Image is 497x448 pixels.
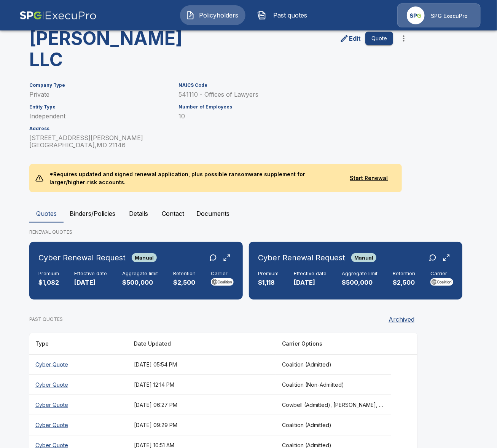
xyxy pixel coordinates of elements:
[38,271,59,277] h6: Premium
[385,312,417,327] button: Archived
[122,278,158,287] p: $500,000
[258,271,279,277] h6: Premium
[38,252,126,264] h6: Cyber Renewal Request
[156,204,190,223] button: Contact
[252,5,317,25] button: Past quotes IconPast quotes
[258,278,279,287] p: $1,118
[257,11,266,20] img: Past quotes Icon
[173,278,196,287] p: $2,500
[276,415,391,435] th: Coalition (Admitted)
[338,32,362,45] a: edit
[29,134,169,149] p: [STREET_ADDRESS][PERSON_NAME] [GEOGRAPHIC_DATA] , MD 21146
[430,271,453,277] h6: Carrier
[276,354,391,375] th: Coalition (Admitted)
[29,415,128,435] th: Cyber Quote
[430,278,453,286] img: Carrier
[29,375,128,395] th: Cyber Quote
[178,113,393,120] p: 10
[180,5,245,25] button: Policyholders IconPolicyholders
[29,354,128,375] th: Cyber Quote
[29,126,169,131] h6: Address
[276,375,391,395] th: Coalition (Non-Admitted)
[178,83,393,88] h6: NAICS Code
[397,3,481,27] a: Agency IconSPG ExecuPro
[269,11,311,20] span: Past quotes
[211,278,234,286] img: Carrier
[365,32,393,46] button: Quote
[29,83,169,88] h6: Company Type
[393,278,415,287] p: $2,500
[132,255,157,261] span: Manual
[396,31,411,46] button: more
[128,333,276,355] th: Date Updated
[29,229,468,236] p: RENEWAL QUOTES
[173,271,196,277] h6: Retention
[64,204,121,223] button: Binders/Policies
[407,6,425,24] img: Agency Icon
[294,271,327,277] h6: Effective date
[29,91,169,98] p: Private
[276,333,391,355] th: Carrier Options
[294,278,327,287] p: [DATE]
[29,204,64,223] button: Quotes
[29,6,217,70] h3: Law Office of [PERSON_NAME] LLC
[74,271,107,277] h6: Effective date
[342,271,378,277] h6: Aggregate limit
[122,271,158,277] h6: Aggregate limit
[276,395,391,415] th: Cowbell (Admitted), Beazley, CFC (Admitted)
[128,395,276,415] th: [DATE] 06:27 PM
[190,204,236,223] button: Documents
[431,12,468,20] p: SPG ExecuPro
[43,164,342,192] p: *Requires updated and signed renewal application, plus possible ransomware supplement for larger/...
[258,252,345,264] h6: Cyber Renewal Request
[29,104,169,110] h6: Entity Type
[29,316,63,323] p: PAST QUOTES
[128,354,276,375] th: [DATE] 05:54 PM
[121,204,156,223] button: Details
[351,255,376,261] span: Manual
[29,204,468,223] div: policyholder tabs
[342,171,396,185] button: Start Renewal
[29,113,169,120] p: Independent
[178,104,393,110] h6: Number of Employees
[186,11,195,20] img: Policyholders Icon
[19,3,97,27] img: AA Logo
[128,415,276,435] th: [DATE] 09:29 PM
[211,271,234,277] h6: Carrier
[393,271,415,277] h6: Retention
[29,333,128,355] th: Type
[74,278,107,287] p: [DATE]
[29,395,128,415] th: Cyber Quote
[349,34,361,43] p: Edit
[342,278,378,287] p: $500,000
[128,375,276,395] th: [DATE] 12:14 PM
[178,91,393,98] p: 541110 - Offices of Lawyers
[38,278,59,287] p: $1,082
[198,11,240,20] span: Policyholders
